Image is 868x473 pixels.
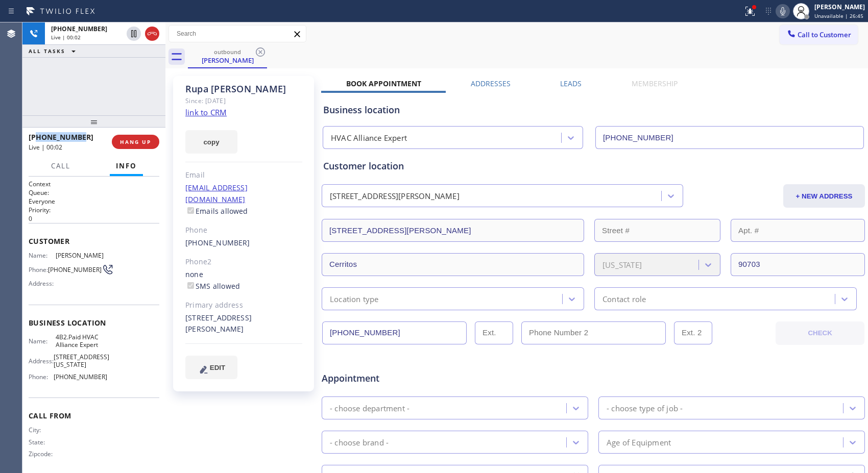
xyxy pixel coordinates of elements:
[323,103,863,117] div: Business location
[330,293,379,305] div: Location type
[185,206,248,216] label: Emails allowed
[29,411,159,420] span: Call From
[29,236,159,246] span: Customer
[29,252,56,259] span: Name:
[29,132,93,142] span: [PHONE_NUMBER]
[346,79,421,88] label: Book Appointment
[116,161,137,170] span: Info
[51,24,107,33] span: [PHONE_NUMBER]
[29,197,159,206] p: Everyone
[29,206,159,214] h2: Priority:
[29,426,56,434] span: City:
[29,337,56,345] span: Name:
[185,107,227,117] a: link to CRM
[54,353,109,369] span: [STREET_ADDRESS][US_STATE]
[814,3,865,11] div: [PERSON_NAME]
[185,312,302,336] div: [STREET_ADDRESS][PERSON_NAME]
[56,333,107,349] span: 4B2.Paid HVAC Alliance Expert
[776,4,790,18] button: Mute
[674,321,712,344] input: Ext. 2
[112,135,159,149] button: HANG UP
[323,159,863,173] div: Customer location
[331,132,407,144] div: HVAC Alliance Expert
[776,321,864,345] button: CHECK
[48,266,102,273] span: [PHONE_NUMBER]
[29,266,48,273] span: Phone:
[29,357,54,365] span: Address:
[185,269,302,292] div: none
[594,219,720,242] input: Street #
[189,56,266,65] div: [PERSON_NAME]
[189,45,266,67] div: Rupa Palejwala
[560,79,582,88] label: Leads
[471,79,511,88] label: Addresses
[51,161,70,170] span: Call
[731,253,865,276] input: ZIP
[110,156,143,176] button: Info
[29,318,159,328] span: Business location
[29,47,65,55] span: ALL TASKS
[780,25,858,44] button: Call to Customer
[189,48,266,56] div: outbound
[185,130,237,154] button: copy
[322,253,584,276] input: City
[187,207,194,214] input: Emails allowed
[29,280,56,287] span: Address:
[185,95,302,107] div: Since: [DATE]
[169,26,306,42] input: Search
[29,438,56,446] span: State:
[632,79,678,88] label: Membership
[29,143,62,152] span: Live | 00:02
[185,225,302,236] div: Phone
[185,169,302,181] div: Email
[185,256,302,268] div: Phone2
[798,30,851,39] span: Call to Customer
[51,34,81,41] span: Live | 00:02
[322,321,467,344] input: Phone Number
[330,436,389,448] div: - choose brand -
[127,27,141,41] button: Hold Customer
[187,282,194,289] input: SMS allowed
[475,321,513,344] input: Ext.
[185,183,248,204] a: [EMAIL_ADDRESS][DOMAIN_NAME]
[145,27,159,41] button: Hang up
[29,188,159,197] h2: Queue:
[607,402,683,414] div: - choose type of job -
[22,45,86,57] button: ALL TASKS
[45,156,77,176] button: Call
[783,184,865,208] button: + NEW ADDRESS
[185,356,237,379] button: EDIT
[120,138,151,145] span: HANG UP
[607,436,671,448] div: Age of Equipment
[322,371,501,385] span: Appointment
[29,214,159,223] p: 0
[185,83,302,95] div: Rupa [PERSON_NAME]
[322,219,584,242] input: Address
[731,219,865,242] input: Apt. #
[595,126,864,149] input: Phone Number
[56,252,107,259] span: [PERSON_NAME]
[210,364,225,371] span: EDIT
[54,373,107,381] span: [PHONE_NUMBER]
[185,238,250,247] a: [PHONE_NUMBER]
[29,450,56,458] span: Zipcode:
[29,373,54,381] span: Phone:
[185,281,240,291] label: SMS allowed
[29,180,159,188] h1: Context
[330,402,409,414] div: - choose department -
[602,293,646,305] div: Contact role
[330,190,460,202] div: [STREET_ADDRESS][PERSON_NAME]
[185,300,302,311] div: Primary address
[521,321,666,344] input: Phone Number 2
[814,12,863,19] span: Unavailable | 26:45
